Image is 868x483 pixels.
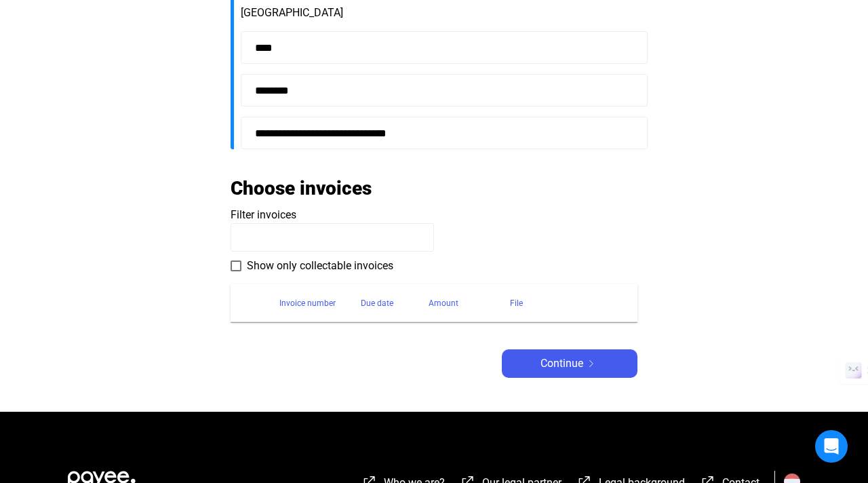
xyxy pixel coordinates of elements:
[361,295,393,311] div: Due date
[510,295,523,311] div: File
[247,258,393,274] span: Show only collectable invoices
[540,355,583,372] span: Continue
[815,430,848,463] div: Open Intercom Messenger
[510,295,621,311] div: File
[279,295,336,311] div: Invoice number
[429,295,510,311] div: Amount
[241,5,637,21] div: [GEOGRAPHIC_DATA]
[583,360,599,367] img: arrow-right-white
[429,295,458,311] div: Amount
[231,208,296,221] span: Filter invoices
[361,295,429,311] div: Due date
[279,295,361,311] div: Invoice number
[502,349,637,378] button: Continuearrow-right-white
[231,176,372,200] h2: Choose invoices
